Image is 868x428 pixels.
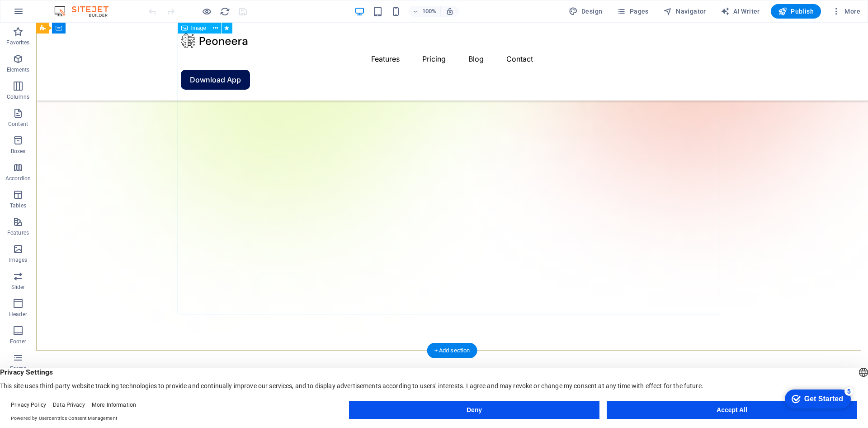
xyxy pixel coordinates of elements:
button: Pages [613,4,652,19]
span: Navigator [663,7,706,16]
div: Design (Ctrl+Alt+Y) [565,4,606,19]
i: Reload page [220,6,230,17]
button: reload [219,6,230,17]
div: Get Started [27,10,66,18]
p: Elements [7,66,30,73]
i: On resize automatically adjust zoom level to fit chosen device. [446,7,454,15]
img: Editor Logo [52,6,120,17]
button: More [828,4,864,19]
button: 100% [409,6,441,17]
p: Tables [10,202,26,209]
span: AI Writer [721,7,760,16]
p: Slider [11,284,25,291]
p: Footer [10,338,26,345]
button: Navigator [660,4,710,19]
div: Get Started 5 items remaining, 0% complete [7,5,73,24]
span: Design [569,7,603,16]
button: AI Writer [717,4,764,19]
span: Image [191,25,206,31]
button: Publish [771,4,821,19]
button: Design [565,4,606,19]
p: Favorites [6,39,29,46]
p: Accordion [5,175,31,182]
p: Boxes [11,148,26,155]
p: Images [9,256,28,264]
button: Click here to leave preview mode and continue editing [201,6,212,17]
span: Pages [617,7,648,16]
div: + Add section [427,343,477,358]
p: Header [9,311,27,318]
p: Content [8,120,28,128]
p: Columns [7,93,29,101]
p: Features [7,229,29,236]
span: More [832,7,860,16]
span: Publish [778,7,814,16]
h6: 100% [422,6,437,17]
p: Forms [10,365,26,372]
div: 5 [67,2,76,11]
